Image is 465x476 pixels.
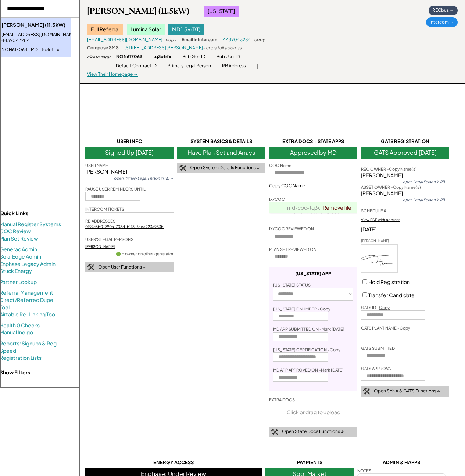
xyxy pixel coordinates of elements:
div: SYSTEM BASICS & DETAILS [177,138,265,145]
div: - copy [162,37,176,43]
a: md-coc-tq3otrfx.pdf [287,204,340,211]
div: [PERSON_NAME] [361,172,449,179]
a: [PERSON_NAME] [85,244,115,249]
div: Open Sch A & GATS Functions ↓ [374,388,440,394]
div: open Legal Person in RB → [403,179,449,184]
div: EXTRA DOCS [269,397,295,402]
div: RECbus → [429,6,458,15]
div: PAYMENTS [265,459,354,466]
div: GATS ID - [361,305,390,310]
div: USER'S LEGAL PERSONS [85,237,133,242]
div: - copy full address [203,45,242,51]
div: Primary Legal Person [168,63,211,69]
div: | [257,63,258,70]
div: [EMAIL_ADDRESS][DOMAIN_NAME] - 4439043284 [1,32,92,44]
a: 0197c6b0-790a-703d-b113-fdda223a953b [85,224,164,229]
div: [PERSON_NAME] [361,239,398,244]
div: Open System Details Functions ↓ [190,165,260,171]
a: [STREET_ADDRESS][PERSON_NAME] [124,45,203,50]
div: View Their Homepage → [87,71,138,78]
div: Default Contract ID [116,63,157,69]
div: [US_STATE] STATUS [273,282,311,288]
div: [PERSON_NAME] [361,190,449,197]
div: Email in Intercom [182,37,217,43]
div: RB Address [222,63,246,69]
div: MD 1.5x (BT) [168,24,204,35]
div: Lumina Solar [127,24,165,35]
div: [US_STATE] APP [295,271,331,277]
div: NON617063 [116,54,142,60]
div: [US_STATE] CERTIFICATION - [273,347,340,352]
div: MD APP APPROVED ON - [273,367,344,373]
u: Copy Name(s) [389,167,417,171]
a: Remove file [320,202,354,213]
div: SCHEDULE A [361,208,386,213]
div: MD APP SUBMITTED ON - [273,326,344,332]
div: USER INFO [85,138,174,145]
div: INTERCOM TICKETS [85,206,124,212]
div: REC OWNER - [361,166,417,172]
div: 🟢 = owner on other generator [116,251,174,256]
div: Full Referral [87,24,123,35]
div: - copy [251,37,265,43]
div: open Legal Person in RB → [403,197,449,202]
div: Click or drag to upload [269,403,358,421]
u: Copy [379,305,390,310]
u: Copy [400,326,410,330]
div: [PERSON_NAME] [85,168,174,175]
img: tool-icon.png [87,264,94,271]
div: COC Name [269,163,291,168]
u: Copy [320,306,330,311]
div: GATS Approved [DATE] [361,147,449,159]
div: GATS REGISTRATION [361,138,449,145]
div: [DATE] [361,226,449,233]
div: Open State Docs Functions ↓ [282,429,344,435]
img: tool-icon.png [271,429,278,435]
div: open Primary Legal Person in RB → [114,175,174,181]
a: [EMAIL_ADDRESS][DOMAIN_NAME] [87,37,162,42]
div: IX/COC REVIEWED ON [269,226,314,231]
div: Intercom → [426,17,458,27]
div: IX/COC [269,196,285,202]
div: Bub User ID [217,54,240,60]
img: rdgQ6QQMGDBgwYMCAAQMGDBgwYMCAAQMGDBgwYMCAAQMGDBgwYMCAAQMGDBgwYMCAAQMGDBgwYMCAAQMGDBgwYMCAAQMGDBgw... [361,245,397,272]
div: [US_STATE] [204,6,239,17]
div: ASSET OWNER - [361,184,421,190]
div: View PDF with address [361,217,400,222]
u: Mark [DATE] [321,367,344,372]
div: PAUSE USER REMINDERS UNTIL [85,186,146,192]
div: NOTES [357,468,371,473]
label: Hold Registration [368,278,410,285]
div: USER NAME [85,163,108,168]
div: ADMIN & HAPPS [357,459,446,466]
div: EXTRA DOCS + STATE APPS [269,138,357,145]
div: click to copy: [87,54,111,59]
a: 4439043284 [223,37,251,42]
img: tool-icon.png [179,165,186,171]
div: Copy COC Name [269,183,305,189]
div: GATS PLANT NAME - [361,325,410,331]
u: Copy Name(s) [393,185,421,189]
u: Mark [DATE] [322,327,344,331]
div: Have Plan Set and Arrays [177,147,265,159]
div: GATS SUBMITTED [361,345,395,351]
div: Approved by MD [269,147,357,159]
img: tool-icon.png [363,388,370,395]
u: Copy [330,347,340,352]
div: [PERSON_NAME] (11.5kW) [1,21,92,29]
div: RB ADDRESSES [85,218,115,224]
div: Open User Functions ↓ [98,264,146,270]
div: Compose SMS [87,45,119,51]
div: [PERSON_NAME] (11.5kW) [87,6,189,16]
label: Transfer Candidate [368,292,415,298]
div: PLAN SET REVIEWED ON [269,246,316,252]
div: GATS APPROVAL [361,366,393,371]
div: Signed Up [DATE] [85,147,174,159]
div: NON617063 - MD - tq3otrfx [1,47,92,53]
div: Bub Gen ID [182,54,205,60]
div: ENERGY ACCESS [85,459,262,466]
div: tq3otrfx [153,54,171,60]
div: [US_STATE] E NUMBER - [273,306,330,312]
